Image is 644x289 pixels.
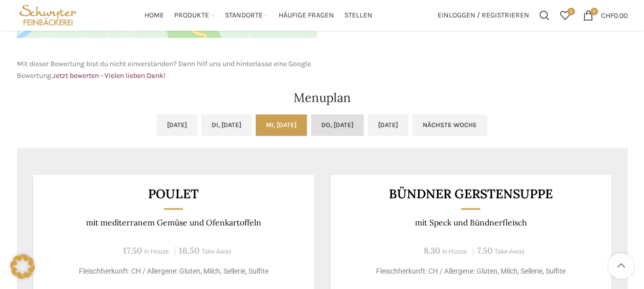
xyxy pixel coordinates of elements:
[578,5,633,26] a: 0 CHF0.00
[144,5,164,26] a: Home
[555,5,575,26] div: Meine Wunschliste
[85,5,432,26] div: Main navigation
[201,248,232,255] span: Take-Away
[432,5,534,26] a: Einloggen / Registrieren
[225,11,263,20] span: Standorte
[279,5,334,26] a: Häufige Fragen
[343,218,598,228] p: mit Speck und Bündnerfleisch
[601,11,614,19] span: CHF
[343,188,598,200] h3: Bündner Gerstensuppe
[438,12,529,19] span: Einloggen / Registrieren
[256,114,307,136] a: Mi, [DATE]
[601,11,628,19] bdi: 0.00
[608,253,634,279] a: Scroll to top button
[46,266,301,277] p: Fleischherkunft: CH / Allergene: Gluten, Milch, Sellerie, Sulfite
[590,8,598,15] span: 0
[17,10,80,19] a: Site logo
[477,245,492,256] span: 7.50
[17,58,317,81] p: Mit dieser Bewertung bist du nicht einverstanden? Dann hilf uns und hinterlasse eine Google Bewer...
[424,245,440,256] span: 8.30
[201,114,252,136] a: Di, [DATE]
[157,114,197,136] a: [DATE]
[534,5,555,26] a: Suchen
[174,11,209,20] span: Produkte
[368,114,408,136] a: [DATE]
[311,114,364,136] a: Do, [DATE]
[123,245,142,256] span: 17.50
[442,248,467,255] span: In-House
[412,114,487,136] a: Nächste Woche
[343,266,598,277] p: Fleischherkunft: CH / Allergene: Gluten, Milch, Sellerie, Sulfite
[225,5,268,26] a: Standorte
[555,5,575,26] a: 0
[179,245,199,256] span: 16.50
[17,92,628,104] h2: Menuplan
[279,11,334,20] span: Häufige Fragen
[174,5,215,26] a: Produkte
[46,188,301,200] h3: Poulet
[53,71,165,80] a: Jetzt bewerten - Vielen lieben Dank!
[494,248,525,255] span: Take-Away
[344,5,372,26] a: Stellen
[46,218,301,228] p: mit mediterranem Gemüse und Ofenkartoffeln
[344,11,372,20] span: Stellen
[144,248,169,255] span: In-House
[144,11,164,20] span: Home
[567,8,575,15] span: 0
